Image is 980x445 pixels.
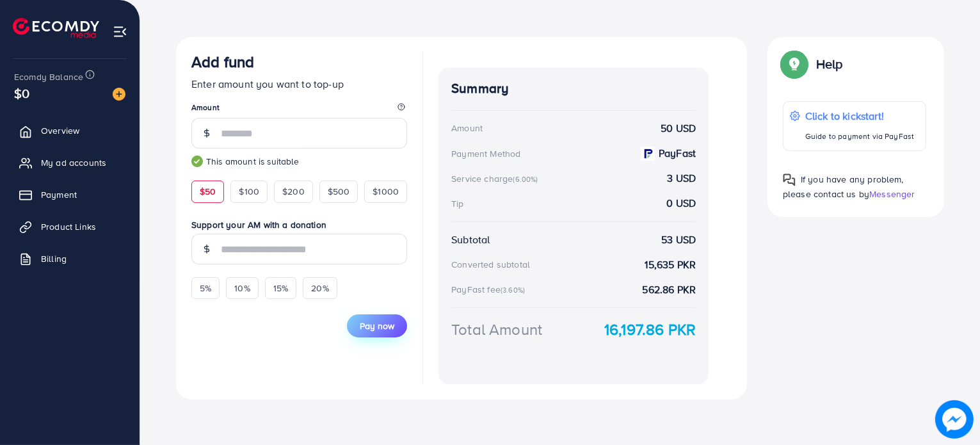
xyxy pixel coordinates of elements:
[783,174,796,186] img: Popup guide
[373,185,399,198] span: $1000
[805,129,914,144] p: Guide to payment via PayFast
[10,246,130,271] a: Billing
[360,320,394,332] span: Pay now
[451,122,483,134] div: Amount
[113,88,125,101] img: image
[191,155,407,168] small: This amount is suitable
[14,70,83,83] span: Ecomdy Balance
[783,53,806,76] img: Popup guide
[10,118,130,143] a: Overview
[666,196,696,211] strong: 0 USD
[41,188,77,201] span: Payment
[661,121,696,136] strong: 50 USD
[273,282,288,295] span: 15%
[191,53,254,71] h3: Add fund
[234,282,250,295] span: 10%
[816,56,843,72] p: Help
[451,318,542,341] div: Total Amount
[41,252,67,265] span: Billing
[347,314,407,337] button: Pay now
[805,108,914,124] p: Click to kickstart!
[13,18,99,38] img: logo
[451,172,542,185] div: Service charge
[311,282,328,295] span: 20%
[239,185,259,198] span: $100
[661,232,696,247] strong: 53 USD
[645,257,696,272] strong: 15,635 PKR
[14,84,29,102] span: $0
[643,282,696,297] strong: 562.86 PKR
[513,174,538,184] small: (6.00%)
[113,24,127,39] img: menu
[191,76,407,92] p: Enter amount you want to top-up
[451,147,520,160] div: Payment Method
[659,146,696,161] strong: PayFast
[501,285,525,295] small: (3.60%)
[783,173,904,200] span: If you have any problem, please contact us by
[200,185,216,198] span: $50
[10,182,130,207] a: Payment
[869,188,915,200] span: Messenger
[451,283,529,296] div: PayFast fee
[451,81,696,97] h4: Summary
[191,218,407,231] label: Support your AM with a donation
[451,232,490,247] div: Subtotal
[41,124,79,137] span: Overview
[667,171,696,186] strong: 3 USD
[10,214,130,239] a: Product Links
[10,150,130,175] a: My ad accounts
[200,282,211,295] span: 5%
[191,156,203,167] img: guide
[604,318,696,341] strong: 16,197.86 PKR
[935,400,974,439] img: image
[41,220,96,233] span: Product Links
[282,185,305,198] span: $200
[328,185,350,198] span: $500
[451,197,463,210] div: Tip
[191,102,407,118] legend: Amount
[641,147,655,161] img: payment
[451,258,530,271] div: Converted subtotal
[41,156,106,169] span: My ad accounts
